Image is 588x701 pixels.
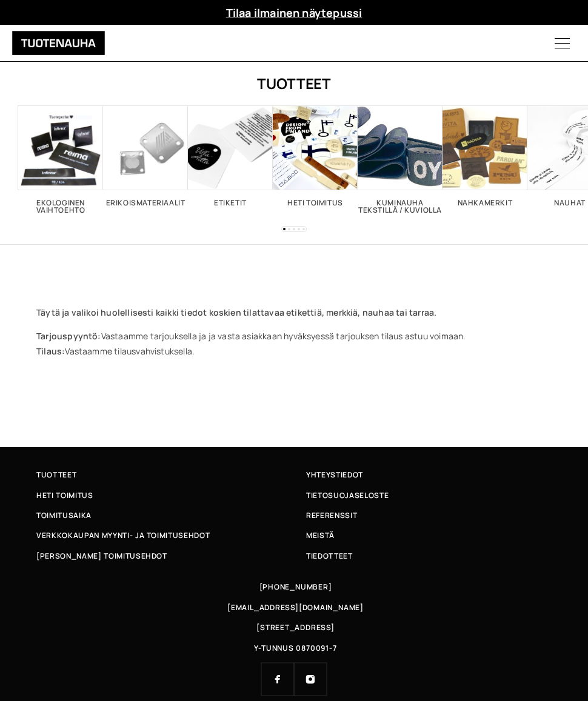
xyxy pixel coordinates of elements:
[18,73,570,93] h1: Tuotteet
[536,25,588,61] button: Menu
[18,199,103,214] h2: Ekologinen vaihtoehto
[273,105,358,207] a: Visit product category Heti toimitus
[36,489,93,502] span: Heti toimitus
[36,509,294,522] a: Toimitusaika
[226,5,362,20] a: Tilaa ilmainen näytepussi
[36,468,294,481] a: Tuotteet
[36,550,167,562] span: [PERSON_NAME] toimitusehdot
[103,105,188,207] a: Visit product category Erikoismateriaalit
[306,468,564,481] a: Yhteystiedot
[103,199,188,207] h2: Erikoismateriaalit
[36,330,101,342] strong: Tarjouspyyntö:
[36,509,92,522] span: Toimitusaika
[256,621,334,634] span: [STREET_ADDRESS]
[261,663,294,696] a: Facebook
[306,509,357,522] span: Referenssit
[36,345,65,357] strong: Tilaus:
[12,31,105,55] img: Tuotenauha Oy
[254,642,336,654] span: Y-TUNNUS 0870091-7
[36,328,552,359] p: Vastaamme tarjouksella ja ja vasta asiakkaan hyväksyessä tarjouksen tilaus astuu voimaan. Vastaam...
[259,580,332,593] a: [PHONE_NUMBER]
[306,509,564,522] a: Referenssit
[358,105,443,214] a: Visit product category Kuminauha tekstillä / kuviolla
[306,550,353,562] span: Tiedotteet
[18,105,103,214] a: Visit product category Ekologinen vaihtoehto
[36,307,436,318] strong: Täytä ja valikoi huolellisesti kaikki tiedot koskien tilattavaa etikettiä, merkkiä, nauhaa tai ta...
[36,550,294,562] a: [PERSON_NAME] toimitusehdot
[294,663,327,696] a: Instagram
[36,529,294,542] a: Verkkokaupan myynti- ja toimitusehdot
[443,199,527,207] h2: Nahkamerkit
[36,529,210,542] span: Verkkokaupan myynti- ja toimitusehdot
[306,468,363,481] span: Yhteystiedot
[188,199,273,207] h2: Etiketit
[188,105,273,207] a: Visit product category Etiketit
[306,529,335,542] span: Meistä
[358,199,443,214] h2: Kuminauha tekstillä / kuviolla
[273,199,358,207] h2: Heti toimitus
[306,550,564,562] a: Tiedotteet
[443,105,527,207] a: Visit product category Nahkamerkit
[306,529,564,542] a: Meistä
[306,489,564,502] a: Tietosuojaseloste
[36,468,76,481] span: Tuotteet
[227,601,364,614] a: [EMAIL_ADDRESS][DOMAIN_NAME]
[306,489,389,502] span: Tietosuojaseloste
[36,489,294,502] a: Heti toimitus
